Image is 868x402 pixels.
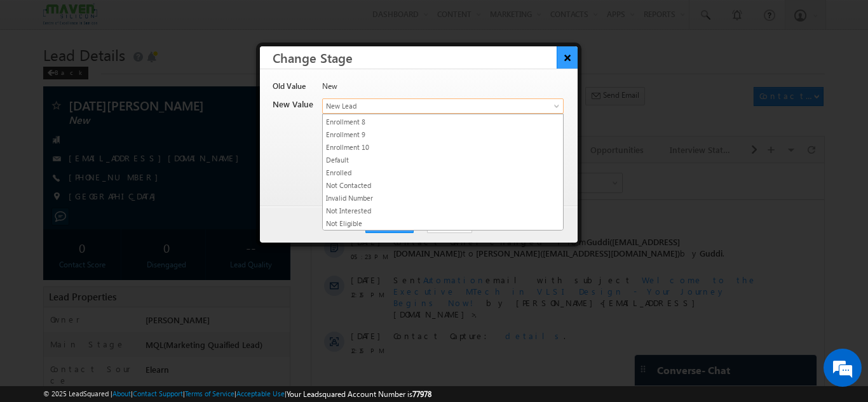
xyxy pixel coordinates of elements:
div: 77 Selected [67,14,103,25]
span: [DATE] [39,73,68,84]
span: Automation [112,111,174,122]
a: Acceptable Use [236,389,285,398]
span: Welcome to the Executive MTech in VLSI Design - Your Journey Begins Now! [82,111,445,145]
span: details [194,167,252,178]
div: All Time [219,14,244,25]
span: New Lead [323,100,521,112]
div: . [82,167,457,178]
div: by [PERSON_NAME]<[EMAIL_ADDRESS][DOMAIN_NAME]>. [82,111,457,156]
div: Old Value [273,81,315,98]
div: Minimize live chat window [208,6,239,37]
img: d_60004797649_company_0_60004797649 [22,67,53,83]
a: Default [323,154,563,166]
a: Enrollment 9 [323,129,563,140]
div: [DATE] [13,50,54,61]
span: Sent email with subject [82,111,320,122]
button: × [557,46,578,69]
a: Enrollment 10 [323,142,563,153]
div: Sales Activity,Program,Email Bounced,Email Link Clicked,Email Marked Spam & 72 more.. [64,10,159,29]
span: Guddi([EMAIL_ADDRESS][DOMAIN_NAME]) [82,73,369,95]
div: New [322,81,562,98]
h3: Change Stage [273,46,578,69]
span: [DATE] [39,111,68,123]
span: Contact Owner changed from to by . [82,73,413,95]
span: [PERSON_NAME]([EMAIL_ADDRESS][DOMAIN_NAME]) [165,84,369,95]
span: [DATE] [39,167,68,178]
span: Guddi [388,84,411,95]
span: © 2025 LeadSquared | | | | | [43,388,431,400]
a: Invalid Number [323,192,563,204]
a: New Lead [322,98,564,114]
span: 12:15 PM [39,126,78,137]
a: Contact Support [133,389,183,398]
a: Terms of Service [185,389,234,398]
a: Not Interested [323,205,563,217]
a: Enrolled [323,167,563,178]
span: Contact Capture: [82,167,184,178]
span: 12:15 PM [39,182,78,193]
div: Chat with us now [66,67,214,83]
div: New Value [273,98,315,116]
textarea: Type your message and hit 'Enter' [17,117,232,301]
span: Time [191,10,208,29]
a: About [112,389,131,398]
a: Enrollment 8 [323,116,563,128]
em: Start Chat [173,312,231,329]
span: Activity Type [13,10,57,29]
span: 77978 [412,389,431,399]
a: Not Contacted [323,180,563,191]
span: Your Leadsquared Account Number is [287,389,431,399]
ul: New Lead [322,114,564,231]
span: 05:23 PM [39,88,78,99]
a: Not Eligible [323,218,563,229]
